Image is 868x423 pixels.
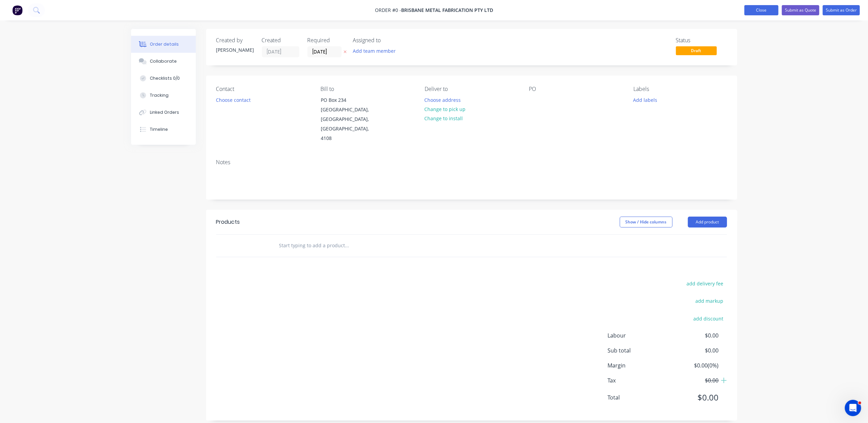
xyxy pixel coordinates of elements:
[131,104,196,121] button: Linked Orders
[321,105,377,143] div: [GEOGRAPHIC_DATA], [GEOGRAPHIC_DATA], [GEOGRAPHIC_DATA], 4108
[375,7,401,14] span: Order #0 -
[782,5,819,15] button: Submit as Quote
[608,361,668,370] span: Margin
[12,5,22,15] img: Factory
[668,331,719,340] span: $0.00
[823,5,860,15] button: Submit as Order
[131,121,196,138] button: Timeline
[744,5,778,15] button: Close
[421,105,469,114] button: Change to pick up
[421,95,464,104] button: Choose address
[608,331,668,340] span: Labour
[692,296,727,305] button: add markup
[321,95,377,105] div: PO Box 234
[421,114,467,123] button: Change to install
[262,37,299,44] div: Created
[315,95,383,143] div: PO Box 234[GEOGRAPHIC_DATA], [GEOGRAPHIC_DATA], [GEOGRAPHIC_DATA], 4108
[150,41,179,47] div: Order details
[676,37,727,44] div: Status
[150,109,179,115] div: Linked Orders
[676,46,717,55] span: Draft
[401,7,493,14] span: Brisbane Metal Fabrication Pty Ltd
[131,53,196,70] button: Collaborate
[529,86,622,92] div: PO
[353,46,399,56] button: Add team member
[320,86,414,92] div: Bill to
[608,393,668,402] span: Total
[131,36,196,53] button: Order details
[216,86,310,92] div: Contact
[150,75,180,81] div: Checklists 0/0
[216,218,240,226] div: Products
[425,86,518,92] div: Deliver to
[845,400,861,416] iframe: Intercom live chat
[353,37,421,44] div: Assigned to
[668,361,719,370] span: $0.00 ( 0 %)
[150,126,168,132] div: Timeline
[150,92,169,98] div: Tracking
[150,58,177,64] div: Collaborate
[668,346,719,355] span: $0.00
[668,376,719,385] span: $0.00
[216,159,727,166] div: Notes
[683,279,727,288] button: add delivery fee
[279,239,415,252] input: Start typing to add a product...
[690,314,727,323] button: add discount
[688,217,727,228] button: Add product
[131,70,196,87] button: Checklists 0/0
[633,86,727,92] div: Labels
[216,46,254,53] div: [PERSON_NAME]
[212,95,254,104] button: Choose contact
[608,346,668,355] span: Sub total
[307,37,345,44] div: Required
[131,87,196,104] button: Tracking
[668,391,719,404] span: $0.00
[216,37,254,44] div: Created by
[620,217,673,228] button: Show / Hide columns
[608,376,668,385] span: Tax
[349,46,399,56] button: Add team member
[630,95,661,104] button: Add labels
